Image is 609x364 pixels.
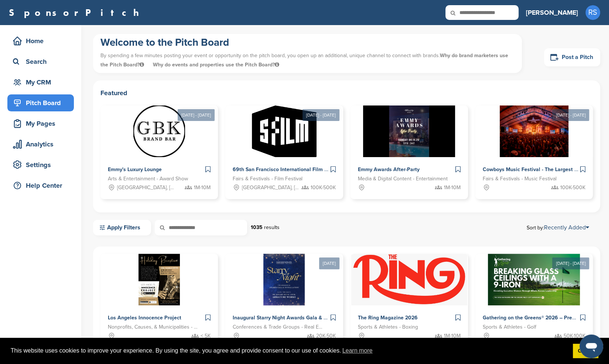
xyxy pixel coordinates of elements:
[11,179,74,192] div: Help Center
[7,94,74,111] a: Pitch Board
[552,257,589,269] div: [DATE] - [DATE]
[9,8,144,17] a: SponsorPitch
[11,138,74,151] div: Analytics
[585,5,600,20] span: RS
[11,34,74,48] div: Home
[225,94,343,199] a: [DATE] - [DATE] Sponsorpitch & 69th San Francisco International Film Festival Fairs & Festivals -...
[7,156,74,173] a: Settings
[233,315,350,321] span: Inaugural Starry Night Awards Gala & Installation
[11,96,74,110] div: Pitch Board
[11,117,74,130] div: My Pages
[133,105,185,157] img: Sponsorpitch &
[475,242,593,347] a: [DATE] - [DATE] Sponsorpitch & Gathering on the Greens® 2026 – Premium Golf & Executive Women Spo...
[316,332,336,340] span: 20K-50K
[233,166,343,173] span: 69th San Francisco International Film Festival
[544,224,589,231] a: Recently Added
[233,175,302,183] span: Fairs & Festivals - Film Festival
[108,175,188,183] span: Arts & Entertainment - Award Show
[7,53,74,70] a: Search
[7,115,74,132] a: My Pages
[117,184,175,192] span: [GEOGRAPHIC_DATA], [GEOGRAPHIC_DATA]
[138,254,180,305] img: Sponsorpitch &
[483,323,536,331] span: Sports & Athletes - Golf
[225,242,343,347] a: [DATE] Sponsorpitch & Inaugural Starry Night Awards Gala & Installation Conferences & Trade Group...
[444,184,461,192] span: 1M-10M
[319,257,339,269] div: [DATE]
[358,175,448,183] span: Media & Digital Content - Entertainment
[100,49,514,71] p: By spending a few minutes posting your event or opportunity on the pitch board, you open up an ad...
[194,184,211,192] span: 1M-10M
[527,225,589,230] span: Sort by:
[7,74,74,91] a: My CRM
[7,32,74,49] a: Home
[500,105,569,157] img: Sponsorpitch &
[573,344,598,358] a: dismiss cookie message
[108,166,162,173] span: Emmy's Luxury Lounge
[178,109,215,121] div: [DATE] - [DATE]
[350,105,468,199] a: Sponsorpitch & Emmy Awards After-Party Media & Digital Content - Entertainment 1M-10M
[11,345,567,356] span: This website uses cookies to improve your experience. By using the site, you agree and provide co...
[358,166,420,173] span: Emmy Awards After-Party
[363,105,455,157] img: Sponsorpitch &
[108,315,181,321] span: Los Angeles Innocence Project
[100,94,218,199] a: [DATE] - [DATE] Sponsorpitch & Emmy's Luxury Lounge Arts & Entertainment - Award Show [GEOGRAPHIC...
[579,334,603,358] iframe: Button to launch messaging window
[526,4,578,21] a: [PERSON_NAME]
[11,55,74,68] div: Search
[264,224,280,230] span: results
[488,254,580,305] img: Sponsorpitch &
[311,184,336,192] span: 100K-500K
[153,62,279,68] span: Why do events and properties use the Pitch Board?
[100,88,593,98] h2: Featured
[201,332,211,340] span: < 5K
[100,254,218,347] a: Sponsorpitch & Los Angeles Innocence Project Nonprofits, Causes, & Municipalities - Public Benefi...
[564,332,585,340] span: 50K-100K
[263,254,305,305] img: Sponsorpitch &
[302,109,339,121] div: [DATE] - [DATE]
[544,48,600,66] a: Post a Pitch
[341,345,374,356] a: learn more about cookies
[560,184,585,192] span: 100K-500K
[108,323,199,331] span: Nonprofits, Causes, & Municipalities - Public Benefit
[251,224,263,230] strong: 1035
[7,177,74,194] a: Help Center
[552,109,589,121] div: [DATE] - [DATE]
[475,94,593,199] a: [DATE] - [DATE] Sponsorpitch & Cowboys Music Festival - The Largest 11 Day Music Festival in [GEO...
[11,158,74,171] div: Settings
[242,184,300,192] span: [GEOGRAPHIC_DATA], [GEOGRAPHIC_DATA]
[233,323,324,331] span: Conferences & Trade Groups - Real Estate
[351,254,467,305] img: Sponsorpitch &
[526,7,578,18] h3: [PERSON_NAME]
[7,136,74,153] a: Analytics
[100,36,514,49] h1: Welcome to the Pitch Board
[350,254,468,347] a: Sponsorpitch & The Ring Magazine 2026 Sports & Athletes - Boxing 1M-10M
[252,105,317,157] img: Sponsorpitch &
[358,323,418,331] span: Sports & Athletes - Boxing
[11,76,74,89] div: My CRM
[483,175,557,183] span: Fairs & Festivals - Music Festival
[358,315,418,321] span: The Ring Magazine 2026
[93,220,151,235] a: Apply Filters
[444,332,461,340] span: 1M-10M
